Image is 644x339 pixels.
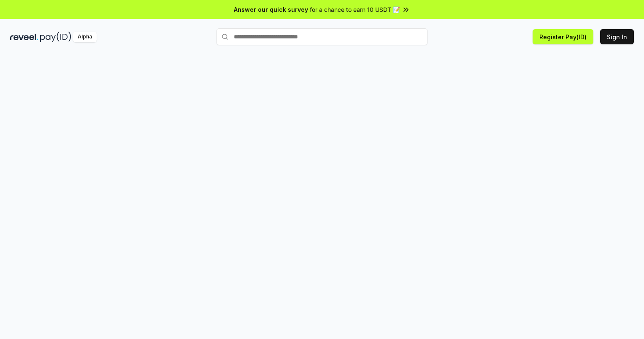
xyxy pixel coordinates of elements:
[310,5,400,14] span: for a chance to earn 10 USDT 📝
[73,32,97,42] div: Alpha
[234,5,308,14] span: Answer our quick survey
[600,29,634,44] button: Sign In
[10,32,38,42] img: reveel_dark
[533,29,593,44] button: Register Pay(ID)
[40,32,71,42] img: pay_id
